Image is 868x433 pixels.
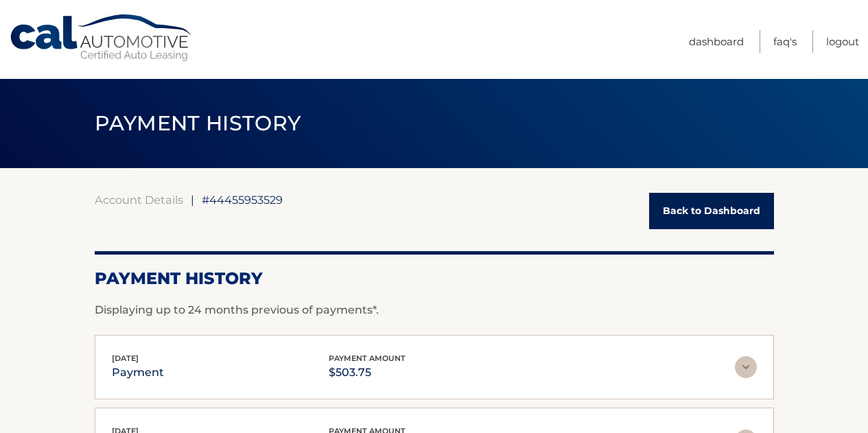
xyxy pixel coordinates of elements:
[95,110,301,136] span: PAYMENT HISTORY
[95,193,183,207] a: Account Details
[329,363,406,382] p: $503.75
[202,193,283,207] span: #44455953529
[112,353,139,363] span: [DATE]
[735,356,757,378] img: accordion-rest.svg
[95,302,774,318] p: Displaying up to 24 months previous of payments*.
[191,193,194,207] span: |
[689,30,744,53] a: Dashboard
[649,193,774,229] a: Back to Dashboard
[773,30,797,53] a: FAQ's
[329,353,406,363] span: payment amount
[112,363,164,382] p: payment
[826,30,859,53] a: Logout
[9,14,194,62] a: Cal Automotive
[95,268,774,289] h2: Payment History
